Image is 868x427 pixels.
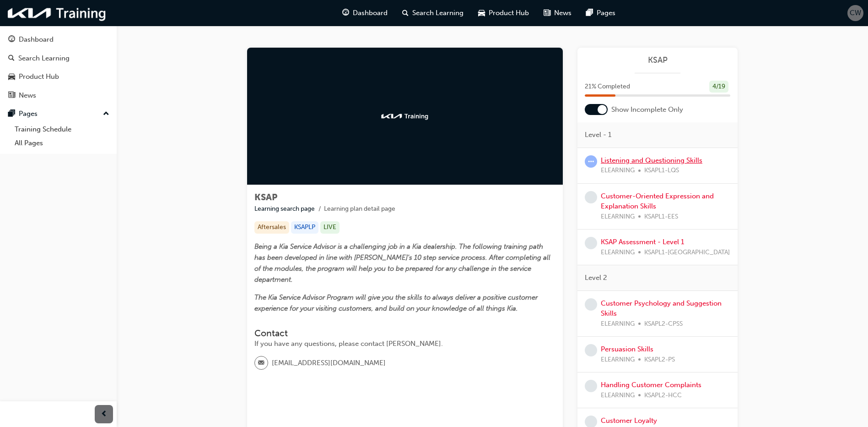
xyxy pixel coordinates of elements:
[258,357,264,369] span: email-icon
[11,122,113,137] a: Training Schedule
[8,92,15,100] span: news-icon
[644,247,730,258] span: KSAPL1-[GEOGRAPHIC_DATA]
[597,8,615,18] span: Pages
[4,50,113,67] a: Search Learning
[850,8,861,18] span: CW
[644,319,683,329] span: KSAPL2-CPSS
[544,7,550,19] span: news-icon
[8,73,15,81] span: car-icon
[579,4,623,22] a: pages-iconPages
[412,8,464,18] span: Search Learning
[4,31,113,48] a: Dashboard
[601,319,635,329] span: ELEARNING
[644,355,675,365] span: KSAPL2-PS
[254,242,552,284] span: Being a Kia Service Advisor is a challenging job in a Kia dealership. The following training path...
[471,4,536,22] a: car-iconProduct Hub
[601,156,702,164] a: Listening and Questioning Skills
[19,34,54,45] div: Dashboard
[601,299,722,318] a: Customer Psychology and Suggestion Skills
[19,109,38,119] div: Pages
[4,105,113,122] button: Pages
[4,87,113,104] a: News
[585,273,607,283] span: Level 2
[395,4,471,22] a: search-iconSearch Learning
[254,192,277,203] span: KSAP
[342,7,349,19] span: guage-icon
[478,7,485,19] span: car-icon
[19,71,59,82] div: Product Hub
[254,205,315,213] a: Learning search page
[644,390,682,401] span: KSAPL2-HCC
[402,7,409,19] span: search-icon
[4,29,113,105] button: DashboardSearch LearningProduct HubNews
[585,155,597,168] span: learningRecordVerb_ATTEMPT-icon
[101,409,108,420] span: prev-icon
[585,298,597,311] span: learningRecordVerb_NONE-icon
[585,191,597,203] span: learningRecordVerb_NONE-icon
[601,355,635,365] span: ELEARNING
[585,130,611,140] span: Level - 1
[254,221,289,234] div: Aftersales
[18,53,70,64] div: Search Learning
[335,4,395,22] a: guage-iconDashboard
[324,204,395,214] li: Learning plan detail page
[601,192,714,211] a: Customer-Oriented Expression and Explanation Skills
[254,339,555,349] div: If you have any questions, please contact [PERSON_NAME].
[847,5,863,21] button: CW
[320,221,340,234] div: LIVE
[554,8,571,18] span: News
[5,4,110,22] img: kia-training
[586,7,593,19] span: pages-icon
[11,136,113,150] a: All Pages
[644,165,679,176] span: KSAPL1-LQS
[601,212,635,222] span: ELEARNING
[8,110,15,118] span: pages-icon
[585,55,730,66] a: KSAP
[601,381,701,389] a: Handling Customer Complaints
[353,8,388,18] span: Dashboard
[254,328,555,339] h3: Contact
[8,55,15,63] span: search-icon
[601,238,684,246] a: KSAP Assessment - Level 1
[380,112,430,121] img: kia-training
[19,90,36,101] div: News
[611,104,683,115] span: Show Incomplete Only
[291,221,318,234] div: KSAPLP
[536,4,579,22] a: news-iconNews
[644,212,678,222] span: KSAPL1-EES
[585,380,597,392] span: learningRecordVerb_NONE-icon
[601,247,635,258] span: ELEARNING
[4,68,113,85] a: Product Hub
[601,390,635,401] span: ELEARNING
[585,237,597,249] span: learningRecordVerb_NONE-icon
[254,293,539,312] span: The Kia Service Advisor Program will give you the skills to always deliver a positive customer ex...
[489,8,529,18] span: Product Hub
[601,345,653,353] a: Persuasion Skills
[601,416,657,425] a: Customer Loyalty
[8,36,15,44] span: guage-icon
[709,81,728,93] div: 4 / 19
[103,108,109,120] span: up-icon
[601,165,635,176] span: ELEARNING
[585,82,630,92] span: 21 % Completed
[585,344,597,356] span: learningRecordVerb_NONE-icon
[272,358,386,368] span: [EMAIL_ADDRESS][DOMAIN_NAME]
